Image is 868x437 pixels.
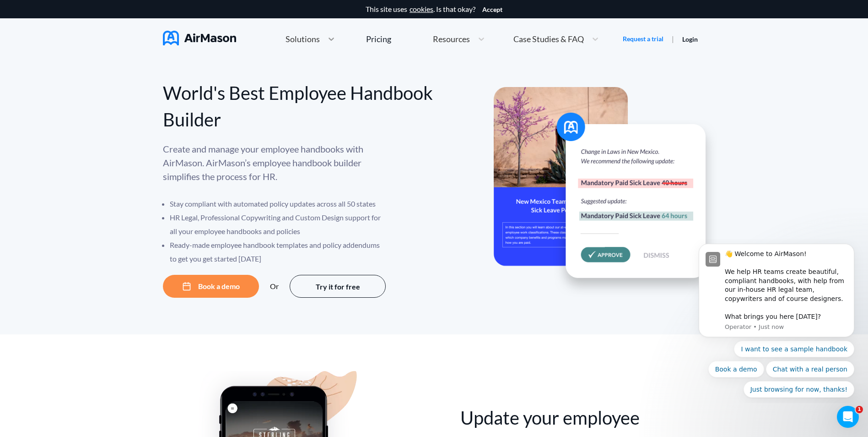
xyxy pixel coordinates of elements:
li: Ready-made employee handbook templates and policy addendums to get you get started [DATE] [170,238,387,266]
a: Request a trial [623,34,663,44]
p: Create and manage your employee handbooks with AirMason. AirMason’s employee handbook builder sim... [163,142,387,183]
a: Pricing [366,31,391,47]
a: Login [682,35,698,43]
span: | [672,34,674,43]
img: AirMason Logo [163,31,236,45]
span: Case Studies & FAQ [513,35,584,43]
img: hero-banner [494,87,718,297]
span: Resources [433,35,470,43]
button: Book a demo [163,275,259,298]
li: Stay compliant with automated policy updates across all 50 states [170,197,387,211]
span: 1 [856,406,863,413]
div: Or [270,282,279,290]
button: Try it for free [290,275,386,298]
div: Pricing [366,35,391,43]
li: HR Legal, Professional Copywriting and Custom Design support for all your employee handbooks and ... [170,211,387,238]
button: Accept cookies [482,6,502,13]
a: cookies [410,5,433,13]
span: Solutions [286,35,320,43]
div: World's Best Employee Handbook Builder [163,80,434,133]
iframe: Intercom live chat [837,406,859,428]
iframe: Intercom notifications message [685,239,868,403]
